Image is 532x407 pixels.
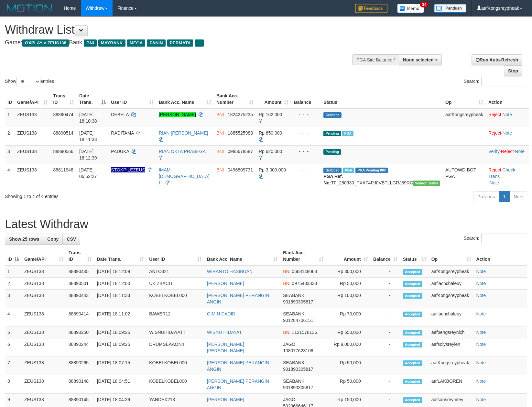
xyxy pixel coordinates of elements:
[476,281,486,286] a: Note
[326,308,371,326] td: Rp 70,000
[5,191,217,200] div: Showing 1 to 4 of 4 entries
[22,265,66,278] td: ZEUS138
[94,278,147,290] td: [DATE] 18:12:00
[159,112,196,117] a: [PERSON_NAME]
[53,130,73,136] span: 88890514
[5,278,22,290] td: 2
[43,234,63,245] a: Copy
[15,127,50,145] td: ZEUS138
[159,130,208,136] a: RIAN [PERSON_NAME]
[472,54,522,65] a: Run Auto-Refresh
[403,293,422,299] span: Accepted
[488,167,515,179] a: Check Trans
[326,265,371,278] td: Rp 300,000
[15,145,50,164] td: ZEUS138
[156,90,214,108] th: Bank Acc. Name: activate to sort column ascending
[62,234,80,245] a: CSV
[294,167,318,173] div: - - -
[464,77,527,86] label: Search:
[94,265,147,278] td: [DATE] 18:12:09
[5,164,15,189] td: 4
[5,90,15,108] th: ID
[283,348,313,353] span: Copy 108077623106 to clipboard
[473,191,499,202] a: Previous
[228,167,253,172] span: Copy 0496809731 to clipboard
[94,326,147,338] td: [DATE] 18:09:25
[207,269,253,274] a: WIRANTO HASIBUAN
[16,77,40,86] select: Showentries
[292,269,317,274] span: Copy 0668148063 to clipboard
[292,281,317,286] span: Copy 0975433333 to clipboard
[147,338,204,357] td: DRUMSEAAON4
[476,330,486,335] a: Note
[486,145,529,164] td: · ·
[147,308,204,326] td: BAWER12
[283,269,290,274] span: BNI
[400,247,429,265] th: Status: activate to sort column ascending
[22,326,66,338] td: ZEUS138
[355,4,387,13] img: Feedback.jpg
[94,375,147,394] td: [DATE] 18:04:51
[147,326,204,338] td: WISNUHIDAYATT
[127,39,146,47] span: MEGA
[9,236,39,242] span: Show 25 rows
[515,149,525,154] a: Note
[5,145,15,164] td: 3
[486,164,529,189] td: · ·
[323,168,342,173] span: Grabbed
[326,278,371,290] td: Rp 50,000
[283,281,290,286] span: BNI
[321,164,443,189] td: TF_250930_TXAF4PJ0VBTLLGRJ89RC
[111,149,129,154] span: PADUKA
[50,90,77,108] th: Trans ID: activate to sort column ascending
[501,149,514,154] a: Reject
[195,39,204,47] span: ...
[476,360,486,365] a: Note
[204,247,280,265] th: Bank Acc. Name: activate to sort column ascending
[15,90,50,108] th: Game/API: activate to sort column ascending
[5,357,22,375] td: 7
[22,290,66,308] td: ZEUS138
[79,167,97,179] span: [DATE] 06:52:27
[413,181,440,186] span: Vendor URL: https://trx31.1velocity.biz
[403,397,422,403] span: Accepted
[509,191,527,202] a: Next
[207,379,269,390] a: [PERSON_NAME] PERANGIN ANGIN
[147,278,204,290] td: UKIZBACIT
[476,293,486,298] a: Note
[216,112,224,117] span: BNI
[111,112,128,117] span: DEBELA
[15,164,50,189] td: ZEUS138
[207,342,244,353] a: [PERSON_NAME] [PERSON_NAME]
[283,367,313,372] span: Copy 901890305817 to clipboard
[371,290,400,308] td: -
[5,338,22,357] td: 6
[283,342,295,347] span: JAGO
[294,111,318,118] div: - - -
[283,299,313,304] span: Copy 901890305817 to clipboard
[323,131,341,136] span: Pending
[429,326,474,338] td: aafpengsreynich
[228,130,253,136] span: Copy 1885525988 to clipboard
[504,65,522,76] a: Stop
[403,360,422,366] span: Accepted
[403,342,422,347] span: Accepted
[476,379,486,384] a: Note
[5,234,43,245] a: Show 25 rows
[323,112,342,118] span: Grabbed
[5,308,22,326] td: 4
[371,278,400,290] td: -
[283,293,304,298] span: SEABANK
[94,308,147,326] td: [DATE] 18:11:02
[502,130,512,136] a: Note
[443,108,486,127] td: aafKongsreypheak
[399,54,442,65] button: None selected
[207,311,235,316] a: GIMIN DADID
[259,112,282,117] span: Rp 162.000
[476,269,486,274] a: Note
[343,168,354,173] span: Marked by aafsreyleap
[259,167,286,172] span: Rp 3.000.000
[326,290,371,308] td: Rp 100,000
[5,247,22,265] th: ID: activate to sort column descending
[486,108,529,127] td: ·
